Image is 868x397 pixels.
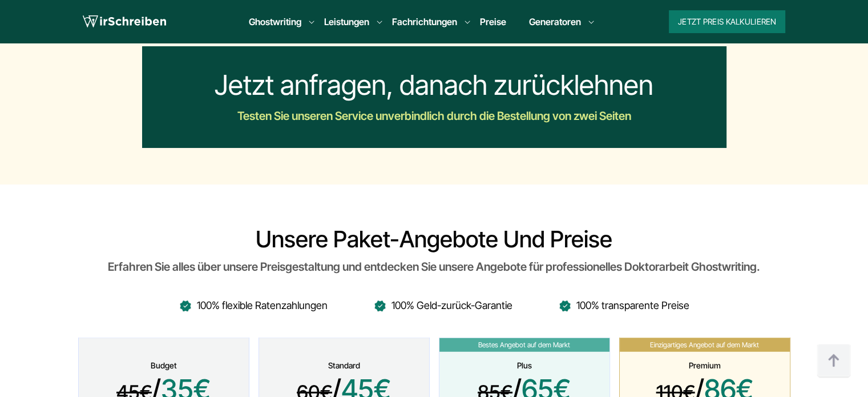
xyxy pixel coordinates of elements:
[273,361,415,370] div: Standard
[78,258,790,276] div: Erfahren Sie alles über unsere Preisgestaltung und entdecken Sie unsere Angebote für professionel...
[373,296,512,315] li: 100% Geld-zurück-Garantie
[453,361,596,370] div: Plus
[179,296,328,315] li: 100% flexible Ratenzahlungen
[92,361,235,370] div: Budget
[249,15,301,29] a: Ghostwriting
[817,344,851,378] img: button top
[620,338,790,352] span: Einzigartiges Angebot auf dem Markt
[529,15,581,29] a: Generatoren
[78,226,790,253] h2: Unsere Paket-Angebote und Preise
[151,69,717,101] div: Jetzt anfragen, danach zurücklehnen
[480,16,506,27] a: Preise
[227,107,640,125] div: Testen Sie unseren Service unverbindlich durch die Bestellung von zwei Seiten
[392,15,457,29] a: Fachrichtungen
[633,361,776,370] div: Premium
[83,13,166,30] img: logo wirschreiben
[558,296,689,315] li: 100% transparente Preise
[669,10,785,33] button: Jetzt Preis kalkulieren
[439,338,609,352] span: Bestes Angebot auf dem Markt
[324,15,369,29] a: Leistungen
